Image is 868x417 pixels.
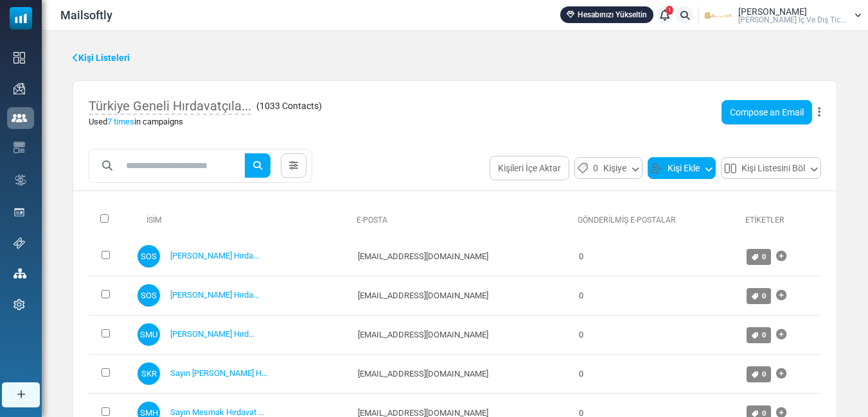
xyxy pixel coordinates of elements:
[666,6,673,15] span: 1
[572,315,740,354] td: 0
[10,7,32,30] img: mailsoftly_icon_blue_white.svg
[351,354,572,393] td: [EMAIL_ADDRESS][DOMAIN_NAME]
[762,252,766,261] span: 0
[73,51,130,65] a: Kişi Listeleri
[738,16,846,24] span: [PERSON_NAME] İç Ve Dış Tic...
[703,6,862,25] a: User Logo [PERSON_NAME] [PERSON_NAME] İç Ve Dış Tic...
[490,156,569,180] button: Kişileri İçe Aktar
[13,52,25,64] img: dashboard-icon.svg
[648,157,716,179] button: Kişi Ekle
[593,160,598,176] span: 0
[256,99,322,113] span: ( )
[13,83,25,94] img: campaigns-icon.png
[745,216,784,225] a: Etiketler
[357,216,387,225] a: E-Posta
[170,407,264,417] a: Sayın Mesmak Hırdavat ...
[747,327,771,343] a: 0
[578,216,676,225] a: Gönderilmiş E-Postalar
[738,7,807,16] span: [PERSON_NAME]
[260,101,319,111] span: 1033 Contacts
[351,315,572,354] td: [EMAIL_ADDRESS][DOMAIN_NAME]
[137,323,160,346] span: SMU
[13,237,25,249] img: support-icon.svg
[572,276,740,315] td: 0
[574,157,642,179] button: 0Kişiye
[13,173,28,187] img: workflow.svg
[762,370,766,379] span: 0
[170,329,254,339] a: [PERSON_NAME] Hırd...
[747,288,771,304] a: 0
[137,362,160,385] span: SKR
[572,237,740,277] td: 0
[107,117,134,126] span: 7 times
[170,290,259,300] a: [PERSON_NAME] Hırda...
[722,100,812,124] a: Compose an Email
[721,157,821,179] button: Kişi Listesini Böl
[137,245,160,268] span: SOS
[13,207,25,218] img: landing_pages.svg
[136,216,162,225] a: İsim
[60,6,112,24] span: Mailsoftly
[12,114,27,123] img: contacts-icon-active.svg
[13,142,25,153] img: email-templates-icon.svg
[170,368,267,378] a: Sayın [PERSON_NAME] H...
[572,354,740,393] td: 0
[351,237,572,277] td: [EMAIL_ADDRESS][DOMAIN_NAME]
[703,6,735,25] img: User Logo
[747,249,771,265] a: 0
[560,6,653,23] a: Hesabınızı Yükseltin
[351,276,572,315] td: [EMAIL_ADDRESS][DOMAIN_NAME]
[747,366,771,382] a: 0
[89,117,183,126] a: Used7 timesin campaigns
[89,98,251,115] span: Türkiye Geneli Hırdavatçıla...
[656,6,673,24] a: 1
[170,251,259,260] a: [PERSON_NAME] Hırda...
[762,330,766,339] span: 0
[137,284,160,307] span: SOS
[13,299,25,311] img: settings-icon.svg
[762,291,766,300] span: 0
